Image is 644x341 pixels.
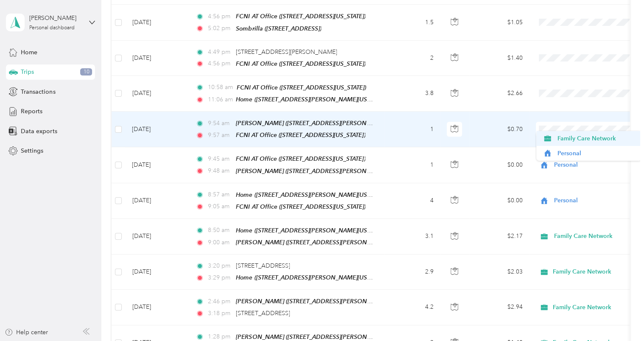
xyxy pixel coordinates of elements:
span: [STREET_ADDRESS] [236,310,290,317]
span: Transactions [21,87,55,96]
td: $0.00 [470,183,529,219]
span: Settings [21,146,43,155]
span: Family Care Network [552,268,611,276]
span: FCNI AT Office ([STREET_ADDRESS][US_STATE]) [236,13,365,20]
span: 3:29 pm [208,273,232,282]
span: 8:57 am [208,190,232,199]
span: 4:56 pm [208,59,232,68]
span: 10 [80,68,92,76]
span: [STREET_ADDRESS] [236,262,290,269]
span: 9:48 am [208,166,232,176]
td: [DATE] [125,290,189,325]
span: Reports [21,107,42,116]
span: Home ([STREET_ADDRESS][PERSON_NAME][US_STATE]) [236,227,389,234]
span: [PERSON_NAME] ([STREET_ADDRESS][PERSON_NAME][US_STATE]) [236,239,420,246]
span: 3:18 pm [208,309,232,318]
span: 9:45 am [208,154,232,164]
span: Family Care Network [557,134,636,143]
span: 8:50 am [208,226,232,235]
span: Family Care Network [554,232,632,241]
span: FCNI AT Office ([STREET_ADDRESS][US_STATE]) [236,155,365,162]
span: FCNI AT Office ([STREET_ADDRESS][US_STATE]) [236,203,365,210]
span: 10:58 am [208,83,233,92]
td: [DATE] [125,5,189,40]
span: [PERSON_NAME] ([STREET_ADDRESS][PERSON_NAME][US_STATE]) [236,120,420,127]
span: Home [21,48,37,57]
span: FCNI AT Office ([STREET_ADDRESS][US_STATE]) [236,131,365,138]
span: Trips [21,67,34,76]
td: [DATE] [125,41,189,76]
span: Data exports [21,127,57,136]
td: [DATE] [125,76,189,112]
span: Sombrilla ([STREET_ADDRESS]) [236,25,321,32]
td: $2.17 [470,219,529,254]
span: Personal [557,149,636,158]
span: Personal [554,196,632,205]
td: 1 [384,112,440,147]
td: [DATE] [125,112,189,147]
span: Home ([STREET_ADDRESS][PERSON_NAME][US_STATE]) [236,96,389,103]
span: Home ([STREET_ADDRESS][PERSON_NAME][US_STATE]) [236,191,389,198]
span: 9:00 am [208,238,232,247]
td: $1.05 [470,5,529,40]
td: 1.5 [384,5,440,40]
span: 5:02 pm [208,24,232,33]
span: [PERSON_NAME] ([STREET_ADDRESS][PERSON_NAME][US_STATE]) [236,168,420,175]
span: FCNI AT Office ([STREET_ADDRESS][US_STATE]) [237,84,366,91]
td: 2.9 [384,254,440,290]
span: 3:20 pm [208,261,232,271]
td: 3.8 [384,76,440,112]
td: $1.40 [470,41,529,76]
td: $2.03 [470,254,529,290]
td: 1 [384,147,440,183]
span: [PERSON_NAME] ([STREET_ADDRESS][PERSON_NAME][US_STATE]) [236,333,420,341]
td: [DATE] [125,147,189,183]
td: [DATE] [125,219,189,254]
span: 11:06 am [208,95,232,104]
td: 2 [384,41,440,76]
div: [PERSON_NAME] [29,14,82,22]
td: $0.00 [470,147,529,183]
td: $0.70 [470,112,529,147]
span: 2:46 pm [208,297,232,306]
span: FCNI AT Office ([STREET_ADDRESS][US_STATE]) [236,60,365,67]
span: Personal [554,160,632,170]
span: Home ([STREET_ADDRESS][PERSON_NAME][US_STATE]) [236,274,389,281]
span: 9:05 am [208,202,232,211]
td: $2.94 [470,290,529,325]
td: 4.2 [384,290,440,325]
span: Family Care Network [552,304,611,311]
span: 4:56 pm [208,12,232,21]
td: 4 [384,183,440,219]
span: 4:49 pm [208,48,232,57]
span: 9:54 am [208,119,232,128]
span: [STREET_ADDRESS][PERSON_NAME] [236,48,337,56]
button: Help center [5,328,48,337]
iframe: Everlance-gr Chat Button Frame [596,293,644,341]
td: 3.1 [384,219,440,254]
td: [DATE] [125,254,189,290]
td: [DATE] [125,183,189,219]
td: $2.66 [470,76,529,112]
span: 9:57 am [208,131,232,140]
div: Personal dashboard [29,25,75,31]
span: [PERSON_NAME] ([STREET_ADDRESS][PERSON_NAME][US_STATE]) [236,298,420,305]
